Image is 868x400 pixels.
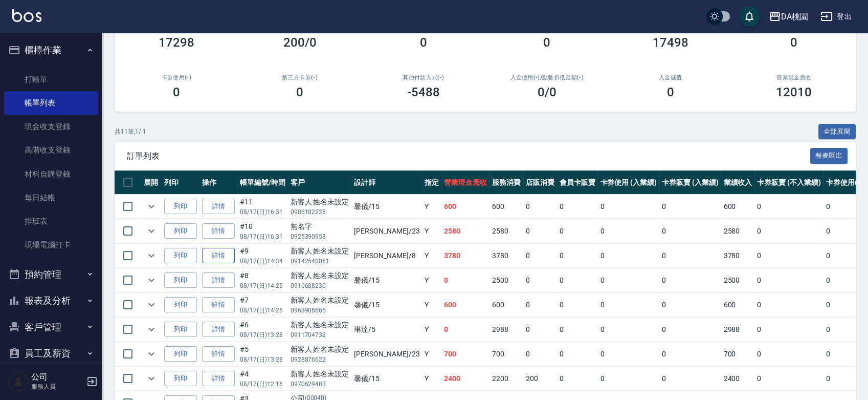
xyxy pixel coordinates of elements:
td: 0 [597,293,659,317]
button: expand row [144,223,159,239]
p: 0970629483 [291,380,349,389]
td: 2500 [489,268,523,292]
h3: 0 /0 [538,85,557,99]
div: 新客人 姓名未設定 [291,246,349,257]
h3: 0 [420,35,427,50]
p: 09142540061 [291,257,349,266]
div: 新客人 姓名未設定 [291,295,349,306]
button: 登出 [816,7,856,26]
td: 馨儀 /15 [351,293,422,317]
button: expand row [144,248,159,263]
td: 0 [824,367,865,391]
td: 馨儀 /15 [351,367,422,391]
h2: 入金儲值 [621,74,720,81]
th: 會員卡販賣 [557,171,598,195]
td: Y [422,293,441,317]
button: expand row [144,199,159,214]
span: 訂單列表 [127,151,810,161]
td: 600 [721,195,754,219]
a: 報表匯出 [810,151,848,160]
td: 600 [721,293,754,317]
h5: 公司 [31,372,83,382]
td: 2200 [489,367,523,391]
td: 0 [523,195,557,219]
td: 0 [597,367,659,391]
td: #11 [237,195,288,219]
div: 新客人 姓名未設定 [291,320,349,330]
a: 高階收支登錄 [4,138,98,162]
button: 列印 [164,322,197,338]
img: Logo [12,9,41,22]
td: 0 [659,342,721,366]
td: 0 [659,244,721,268]
td: 0 [557,293,598,317]
td: 馨儀 /15 [351,195,422,219]
td: 0 [659,293,721,317]
td: Y [422,268,441,292]
td: 700 [489,342,523,366]
td: 0 [597,342,659,366]
td: 0 [824,318,865,342]
td: 0 [557,268,598,292]
h3: 17498 [653,35,688,50]
p: 0925390958 [291,232,349,241]
button: expand row [144,272,159,288]
td: 0 [824,342,865,366]
td: 0 [754,342,823,366]
td: 0 [659,318,721,342]
td: #6 [237,318,288,342]
p: 08/17 (日) 14:34 [240,257,285,266]
button: expand row [144,297,159,312]
td: 2580 [489,219,523,243]
h3: 0 [296,85,303,99]
td: 0 [659,367,721,391]
p: 服務人員 [31,382,83,391]
td: 0 [754,244,823,268]
button: 列印 [164,248,197,264]
a: 每日結帳 [4,186,98,209]
td: Y [422,195,441,219]
td: 0 [754,367,823,391]
img: Person [8,371,29,392]
h3: 0 [790,35,797,50]
td: 600 [489,293,523,317]
h2: 營業現金應收 [745,74,844,81]
td: Y [422,367,441,391]
h3: -5488 [407,85,440,99]
td: 700 [441,342,489,366]
button: 報表匯出 [810,148,848,164]
a: 詳情 [202,371,235,387]
td: 0 [557,244,598,268]
div: 新客人 姓名未設定 [291,369,349,380]
a: 現場電腦打卡 [4,233,98,257]
td: 600 [441,195,489,219]
td: 0 [557,367,598,391]
a: 詳情 [202,346,235,362]
button: expand row [144,371,159,386]
p: 08/17 (日) 16:31 [240,207,285,217]
p: 0928876622 [291,355,349,364]
div: 新客人 姓名未設定 [291,344,349,355]
td: 0 [597,318,659,342]
button: DA桃園 [765,6,812,27]
h3: 0 [543,35,550,50]
button: 報表及分析 [4,287,98,314]
td: 0 [824,219,865,243]
td: 600 [441,293,489,317]
td: 0 [597,195,659,219]
td: 3780 [441,244,489,268]
td: 0 [557,219,598,243]
td: [PERSON_NAME] /23 [351,219,422,243]
th: 操作 [199,171,237,195]
td: 0 [523,244,557,268]
td: Y [422,219,441,243]
th: 帳單編號/時間 [237,171,288,195]
a: 詳情 [202,248,235,264]
td: 0 [523,293,557,317]
td: 2580 [441,219,489,243]
button: expand row [144,322,159,337]
a: 詳情 [202,223,235,239]
button: 客戶管理 [4,314,98,341]
p: 共 11 筆, 1 / 1 [115,127,146,136]
button: 員工及薪資 [4,340,98,367]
